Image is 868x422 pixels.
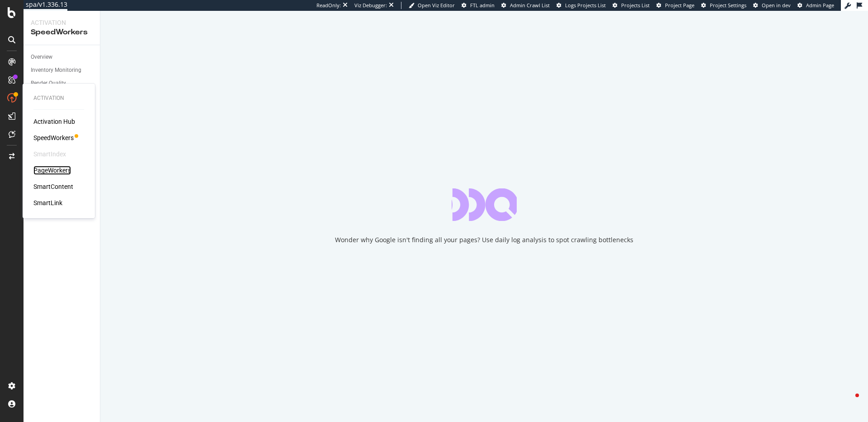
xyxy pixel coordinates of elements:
div: Activation [31,18,93,27]
a: Open Viz Editor [409,2,455,9]
a: Overview [31,52,94,62]
a: SpeedWorkers [33,133,74,142]
a: Render Quality [31,79,94,88]
span: Admin Page [806,2,834,9]
div: ReadOnly: [316,2,341,9]
div: Inventory Monitoring [31,66,81,75]
a: Admin Crawl List [501,2,550,9]
div: animation [452,188,517,221]
span: Project Settings [710,2,746,9]
a: PageWorkers [33,166,71,175]
span: Open Viz Editor [418,2,455,9]
a: Project Page [656,2,694,9]
a: Admin Page [797,2,834,9]
div: SmartIndex [33,150,66,159]
a: Activation Hub [33,117,75,126]
div: Render Quality [31,79,66,88]
span: Logs Projects List [565,2,606,9]
span: Project Page [665,2,694,9]
span: Open in dev [762,2,791,9]
span: Projects List [621,2,650,9]
a: SmartContent [33,182,73,191]
a: SmartLink [33,198,62,207]
a: FTL admin [462,2,495,9]
a: Logs Projects List [557,2,606,9]
span: Admin Crawl List [510,2,550,9]
div: Viz Debugger: [354,2,387,9]
a: Project Settings [701,2,746,9]
a: Inventory Monitoring [31,66,94,75]
iframe: Intercom live chat [837,391,859,413]
span: FTL admin [470,2,495,9]
a: Open in dev [753,2,791,9]
div: Overview [31,52,52,62]
div: SpeedWorkers [31,27,93,38]
div: Activation [33,94,84,102]
a: Projects List [613,2,650,9]
div: Wonder why Google isn't finding all your pages? Use daily log analysis to spot crawling bottlenecks [335,235,633,244]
